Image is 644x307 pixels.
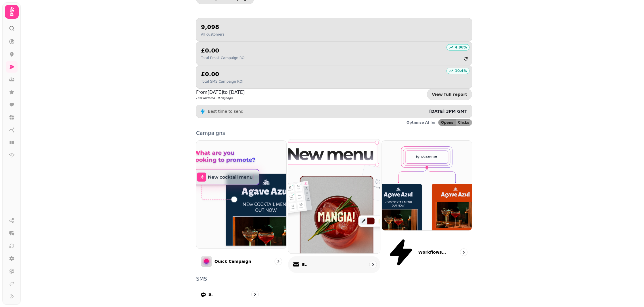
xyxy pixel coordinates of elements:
[461,54,471,64] button: refresh
[418,249,447,255] p: Workflows (coming soon)
[429,109,467,114] span: [DATE] 3PM GMT
[382,140,472,272] a: Workflows (coming soon)Workflows (coming soon)
[201,46,246,55] h2: £0.00
[284,134,385,259] img: Email
[201,70,243,78] h2: £0.00
[196,89,245,96] p: From [DATE] to [DATE]
[201,79,243,84] p: Total SMS Campaign ROI
[407,120,436,125] p: Optimise AI for
[458,121,469,124] span: Clicks
[214,259,251,264] p: Quick Campaign
[196,140,287,272] a: Quick CampaignQuick Campaign
[196,276,472,281] p: SMS
[275,259,281,264] svg: go to
[427,89,472,100] a: View full report
[201,56,246,60] p: Total Email Campaign ROI
[456,119,472,126] button: Clicks
[201,23,224,31] h2: 9,098
[382,141,472,230] img: Workflows (coming soon)
[196,141,286,248] img: Quick Campaign
[302,262,308,267] p: Email
[201,32,224,37] p: All customers
[196,286,263,303] a: SMS
[288,139,380,273] a: EmailEmail
[370,262,376,267] svg: go to
[208,108,244,114] p: Best time to send
[252,292,258,297] svg: go to
[461,249,467,255] svg: go to
[196,131,472,136] p: Campaigns
[455,69,467,73] p: 10.4 %
[438,119,456,126] button: Opens
[455,45,467,50] p: 4.96 %
[441,121,453,124] span: Opens
[196,96,245,100] p: Last updated 18 days ago
[208,292,213,297] p: SMS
